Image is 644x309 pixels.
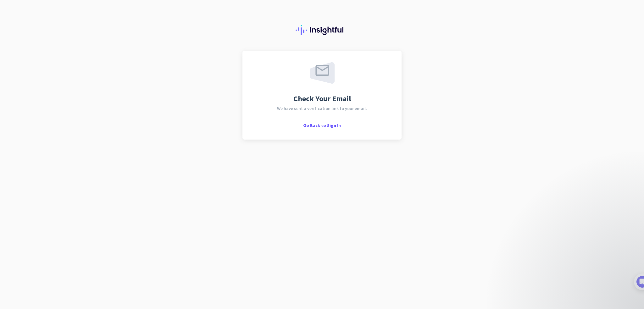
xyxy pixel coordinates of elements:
span: We have sent a verification link to your email. [277,106,367,111]
iframe: Intercom notifications message [515,173,641,306]
img: Insightful [296,25,348,35]
span: Go Back to Sign In [303,123,341,128]
span: Check Your Email [293,95,351,102]
img: email-sent [310,62,335,84]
